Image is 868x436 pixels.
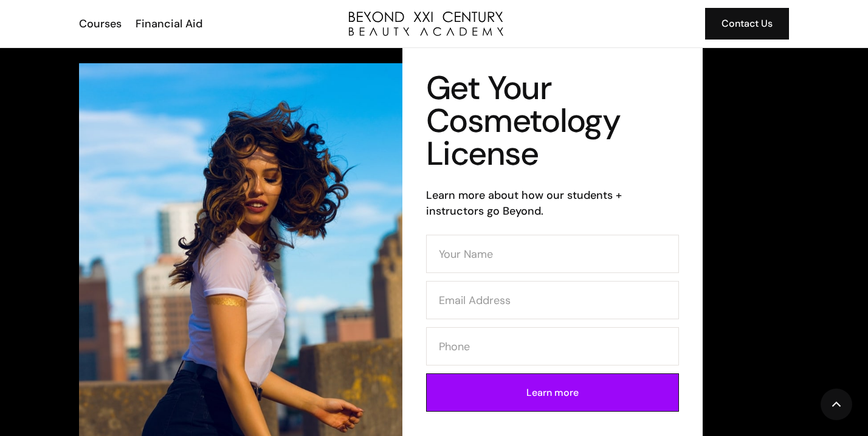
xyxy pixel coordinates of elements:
a: home [349,12,503,36]
h6: Learn more about how our students + instructors go Beyond. [426,187,679,219]
div: Courses [79,16,122,32]
h1: Get Your Cosmetology License [426,72,679,170]
div: Contact Us [722,16,773,32]
form: Contact Form (Cosmo) [426,235,679,420]
a: Courses [71,16,128,32]
input: Email Address [426,281,679,319]
input: Learn more [426,373,679,412]
input: Phone [426,327,679,365]
input: Your Name [426,235,679,273]
div: Financial Aid [136,16,202,32]
img: beyond logo [349,12,503,36]
a: Financial Aid [128,16,208,32]
a: Contact Us [705,8,789,40]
